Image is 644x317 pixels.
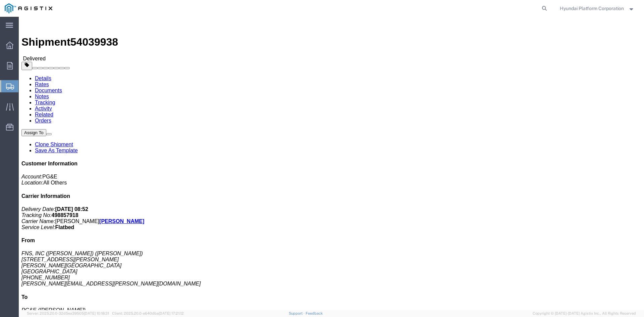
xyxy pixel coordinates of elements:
[306,311,323,315] a: Feedback
[559,4,635,12] button: Hyundai Platform Corporation
[5,3,52,13] img: logo
[533,311,636,316] span: Copyright © [DATE]-[DATE] Agistix Inc., All Rights Reserved
[27,311,109,315] span: Server: 2025.20.0-32d5ea39505
[560,5,624,12] span: Hyundai Platform Corporation
[289,311,306,315] a: Support
[84,311,109,315] span: [DATE] 10:18:31
[112,311,184,315] span: Client: 2025.20.0-e640dba
[19,17,644,310] iframe: FS Legacy Container
[159,311,184,315] span: [DATE] 17:21:12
